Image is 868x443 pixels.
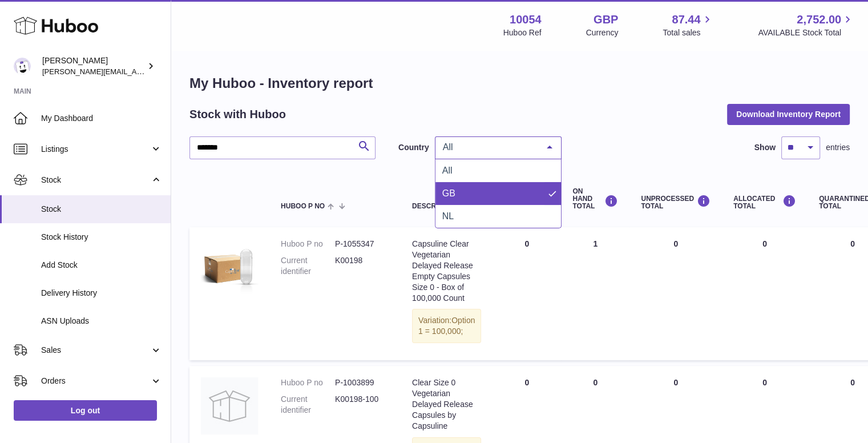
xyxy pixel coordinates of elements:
[41,345,150,356] span: Sales
[41,113,162,124] span: My Dashboard
[758,12,854,38] a: 2,752.00 AVAILABLE Stock Total
[663,27,713,38] span: Total sales
[641,195,710,210] div: UNPROCESSED Total
[335,255,389,277] dd: K00198
[42,67,229,76] span: [PERSON_NAME][EMAIL_ADDRESS][DOMAIN_NAME]
[201,377,258,434] img: product image
[440,142,538,153] span: All
[281,255,335,277] dt: Current identifier
[412,203,459,210] span: Description
[41,316,162,327] span: ASN Uploads
[672,12,700,27] span: 87.44
[442,188,455,198] span: GB
[412,309,481,343] div: Variation:
[398,142,429,153] label: Country
[754,142,776,153] label: Show
[281,377,335,388] dt: Huboo P no
[850,378,855,387] span: 0
[41,260,162,271] span: Add Stock
[758,27,854,38] span: AVAILABLE Stock Total
[826,142,850,153] span: entries
[335,377,389,388] dd: P-1003899
[594,12,618,27] strong: GBP
[727,104,850,124] button: Download Inventory Report
[586,27,619,38] div: Currency
[41,144,150,155] span: Listings
[442,211,454,221] span: NL
[510,12,542,27] strong: 10054
[335,394,389,416] dd: K00198-100
[503,27,542,38] div: Huboo Ref
[722,227,808,360] td: 0
[850,239,855,248] span: 0
[412,377,481,431] div: Clear Size 0 Vegetarian Delayed Release Capsules by Capsuline
[733,195,796,210] div: ALLOCATED Total
[201,239,258,296] img: product image
[41,376,150,386] span: Orders
[42,55,145,77] div: [PERSON_NAME]
[281,203,325,210] span: Huboo P no
[14,400,157,421] a: Log out
[412,239,481,303] div: Capsuline Clear Vegetarian Delayed Release Empty Capsules Size 0 - Box of 100,000 Count
[572,188,618,211] div: ON HAND Total
[189,107,286,122] h2: Stock with Huboo
[561,227,629,360] td: 1
[797,12,841,27] span: 2,752.00
[41,204,162,215] span: Stock
[492,227,561,360] td: 0
[281,394,335,416] dt: Current identifier
[41,232,162,243] span: Stock History
[281,239,335,249] dt: Huboo P no
[335,239,389,249] dd: P-1055347
[663,12,713,38] a: 87.44 Total sales
[41,288,162,299] span: Delivery History
[442,166,453,175] span: All
[189,74,850,92] h1: My Huboo - Inventory report
[14,58,31,75] img: luz@capsuline.com
[629,227,722,360] td: 0
[41,175,150,186] span: Stock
